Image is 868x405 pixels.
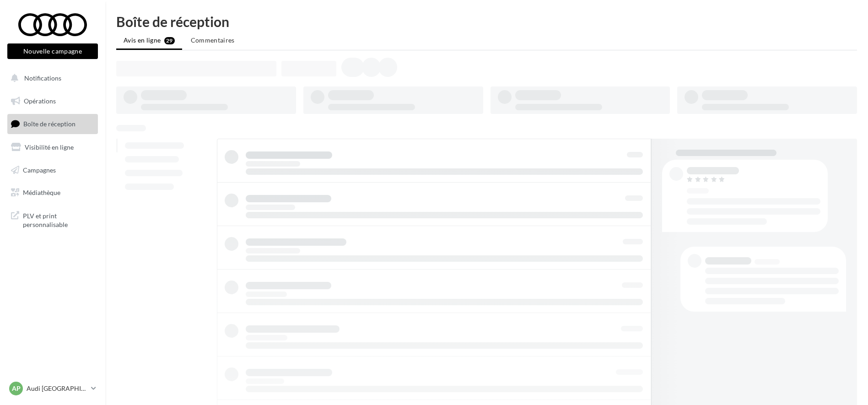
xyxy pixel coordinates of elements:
[25,143,74,151] span: Visibilité en ligne
[12,384,21,393] span: AP
[23,120,75,128] span: Boîte de réception
[5,138,100,157] a: Visibilité en ligne
[23,189,60,196] span: Médiathèque
[5,161,100,180] a: Campagnes
[5,114,100,134] a: Boîte de réception
[5,206,100,233] a: PLV et print personnalisable
[27,384,87,393] p: Audi [GEOGRAPHIC_DATA] 16
[7,380,98,397] a: AP Audi [GEOGRAPHIC_DATA] 16
[24,97,56,105] span: Opérations
[5,183,100,202] a: Médiathèque
[7,43,98,59] button: Nouvelle campagne
[5,69,96,88] button: Notifications
[23,210,94,229] span: PLV et print personnalisable
[23,166,56,173] span: Campagnes
[24,74,61,82] span: Notifications
[116,15,857,28] div: Boîte de réception
[5,92,100,111] a: Opérations
[191,36,235,44] span: Commentaires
